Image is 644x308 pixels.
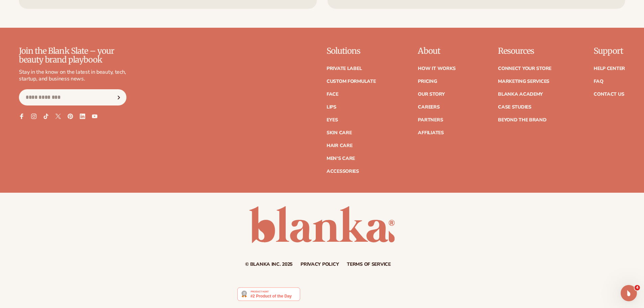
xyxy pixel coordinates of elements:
a: Beyond the brand [498,118,547,122]
a: Eyes [327,118,338,122]
span: 4 [635,285,640,290]
a: Terms of service [347,262,391,267]
a: Case Studies [498,105,531,110]
button: Subscribe [111,89,126,105]
a: Custom formulate [327,79,376,84]
a: Hair Care [327,143,352,148]
a: Blanka Academy [498,92,543,97]
p: Solutions [327,47,376,55]
a: Accessories [327,169,359,174]
a: Partners [418,118,443,122]
a: Skin Care [327,131,352,135]
a: FAQ [594,79,603,84]
iframe: Intercom live chat [621,285,637,301]
a: Affiliates [418,131,444,135]
a: Careers [418,105,439,110]
a: How It Works [418,66,456,71]
iframe: Customer reviews powered by Trustpilot [305,287,407,305]
p: Support [594,47,625,55]
a: Private label [327,66,362,71]
a: Face [327,92,338,97]
small: © Blanka Inc. 2025 [245,261,292,267]
p: Join the Blank Slate – your beauty brand playbook [19,47,126,65]
a: Privacy policy [301,262,339,267]
img: Blanka - Start a beauty or cosmetic line in under 5 minutes | Product Hunt [237,287,300,301]
a: Lips [327,105,336,110]
a: Our Story [418,92,445,97]
a: Connect your store [498,66,551,71]
a: Pricing [418,79,437,84]
a: Men's Care [327,156,355,161]
p: About [418,47,456,55]
a: Marketing services [498,79,549,84]
p: Resources [498,47,551,55]
p: Stay in the know on the latest in beauty, tech, startup, and business news. [19,69,126,83]
a: Help Center [594,66,625,71]
a: Contact Us [594,92,624,97]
